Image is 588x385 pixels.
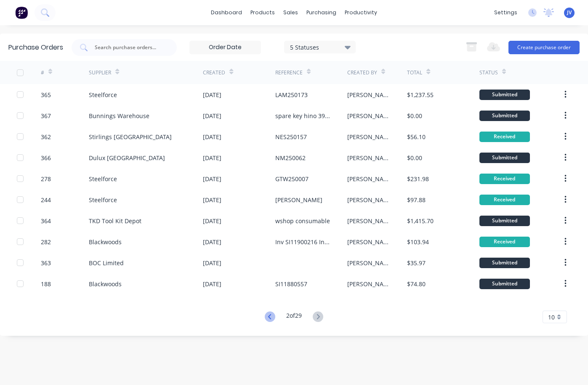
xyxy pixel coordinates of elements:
div: [DATE] [203,111,221,120]
div: 5 Statuses [290,42,350,51]
div: Received [479,132,530,142]
div: Received [479,195,530,205]
div: # [41,69,44,76]
div: [DATE] [203,216,221,225]
input: Search purchase orders... [94,43,164,52]
img: Factory [15,6,28,19]
div: Created By [347,69,377,76]
div: [PERSON_NAME] [347,216,391,225]
div: [DATE] [203,237,221,246]
div: [PERSON_NAME] [347,195,391,204]
div: 188 [41,280,51,288]
div: [PERSON_NAME] [275,195,322,204]
div: 244 [41,195,51,204]
div: NM250062 [275,153,306,162]
div: Purchase Orders [8,42,63,53]
div: Submitted [479,216,530,226]
div: NES250157 [275,132,307,141]
div: Stirlings [GEOGRAPHIC_DATA] [89,132,172,141]
div: $56.10 [407,132,426,141]
a: dashboard [207,6,246,19]
div: SI11880557 [275,280,307,288]
div: Submitted [479,90,530,100]
div: 363 [41,258,51,267]
div: TKD Tool Kit Depot [89,216,141,225]
div: $103.94 [407,237,429,246]
div: $0.00 [407,153,422,162]
div: Submitted [479,258,530,268]
div: [DATE] [203,280,221,288]
div: [DATE] [203,174,221,183]
div: wshop consumable [275,216,330,225]
div: Steelforce [89,174,117,183]
div: [DATE] [203,258,221,267]
div: Inv SI11900216 Inv SI11900681 [275,237,330,246]
div: $231.98 [407,174,429,183]
div: Received [479,237,530,247]
div: Submitted [479,279,530,289]
div: $97.88 [407,195,426,204]
div: 2 of 29 [286,311,302,323]
div: [DATE] [203,195,221,204]
div: [PERSON_NAME] [347,132,391,141]
span: JV [567,9,572,16]
div: $35.97 [407,258,426,267]
div: Bunnings Warehouse [89,111,149,120]
div: Steelforce [89,90,117,99]
div: 367 [41,111,51,120]
div: [PERSON_NAME] [347,90,391,99]
div: Blackwoods [89,280,122,288]
div: Total [407,69,422,76]
div: [PERSON_NAME] [347,237,391,246]
div: 364 [41,216,51,225]
div: [PERSON_NAME] [347,258,391,267]
div: Status [479,69,498,76]
div: 278 [41,174,51,183]
div: sales [279,6,302,19]
div: Received [479,174,530,184]
div: purchasing [302,6,341,19]
div: [DATE] [203,90,221,99]
div: BOC Limited [89,258,124,267]
div: Submitted [479,153,530,163]
div: Blackwoods [89,237,122,246]
div: LAM250173 [275,90,308,99]
div: 282 [41,237,51,246]
div: [PERSON_NAME] [347,174,391,183]
div: Dulux [GEOGRAPHIC_DATA] [89,153,165,162]
div: 365 [41,90,51,99]
div: productivity [341,6,381,19]
div: products [246,6,279,19]
div: [DATE] [203,132,221,141]
button: Create purchase order [508,41,580,54]
div: [PERSON_NAME] [347,153,391,162]
div: 366 [41,153,51,162]
div: Reference [275,69,303,76]
div: $0.00 [407,111,422,120]
div: [DATE] [203,153,221,162]
div: [PERSON_NAME] [347,280,391,288]
input: Order Date [190,41,261,54]
div: Submitted [479,111,530,121]
div: [PERSON_NAME] [347,111,391,120]
div: $74.80 [407,280,426,288]
div: settings [490,6,521,19]
div: Created [203,69,225,76]
div: $1,237.55 [407,90,434,99]
div: Steelforce [89,195,117,204]
div: 362 [41,132,51,141]
div: $1,415.70 [407,216,434,225]
div: GTW250007 [275,174,309,183]
div: Supplier [89,69,111,76]
div: spare key hino 397VVA [275,111,330,120]
span: 10 [548,313,555,322]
